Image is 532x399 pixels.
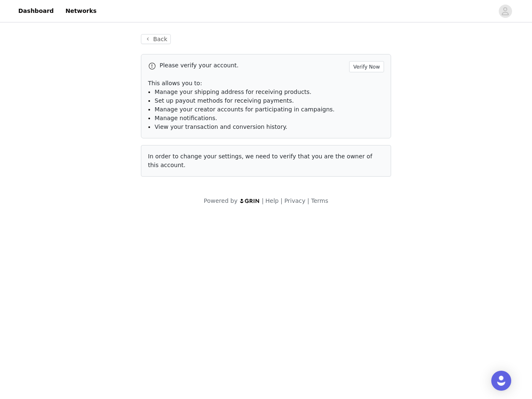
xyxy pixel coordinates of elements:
[204,197,237,204] span: Powered by
[491,371,511,391] div: Open Intercom Messenger
[281,197,283,204] span: |
[148,79,384,88] p: This allows you to:
[13,2,59,20] a: Dashboard
[266,197,279,204] a: Help
[155,123,287,130] span: View your transaction and conversion history.
[155,106,335,113] span: Manage your creator accounts for participating in campaigns.
[284,197,305,204] a: Privacy
[307,197,309,204] span: |
[148,153,372,168] span: In order to change your settings, we need to verify that you are the owner of this account.
[155,97,294,104] span: Set up payout methods for receiving payments.
[155,89,311,95] span: Manage your shipping address for receiving products.
[155,115,217,121] span: Manage notifications.
[311,197,328,204] a: Terms
[349,61,384,72] button: Verify Now
[239,198,260,204] img: logo
[160,61,346,70] p: Please verify your account.
[262,197,264,204] span: |
[60,2,101,20] a: Networks
[501,5,509,18] div: avatar
[141,34,171,44] button: Back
